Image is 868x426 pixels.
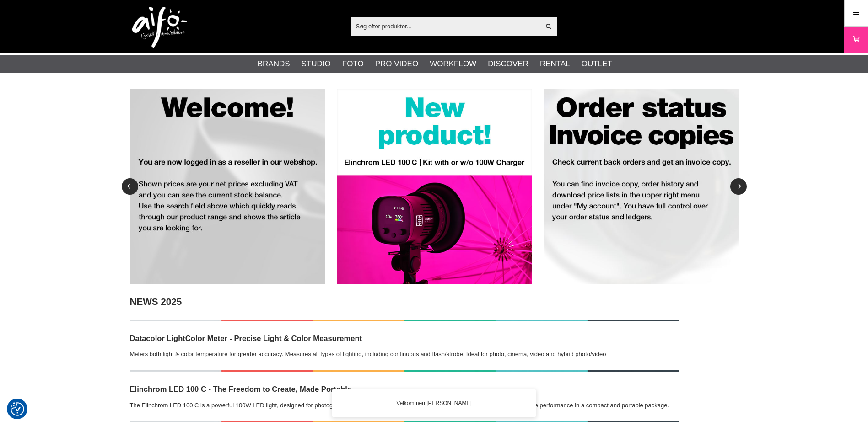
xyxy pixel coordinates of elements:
a: Studio [302,58,331,70]
img: Annonce:RET003 banner-resel-account-bgr.jpg [544,89,739,284]
a: Brands [258,58,290,70]
strong: Elinchrom LED 100 C - The Freedom to Create, Made Portable. [130,385,354,394]
img: Annonce:RET008 banner-resel-new-LED100C.jpg [337,89,532,284]
img: logo.png [132,7,187,48]
p: Meters both light & color temperature for greater accuracy. Measures all types of lighting, inclu... [130,350,679,359]
button: Samtykkepræferencer [11,401,24,417]
img: NEWS! [130,370,679,372]
img: NEWS! [130,319,679,321]
input: Søg efter produkter... [351,19,540,33]
a: Rental [540,58,570,70]
a: Foto [342,58,364,70]
strong: Datacolor LightColor Meter - Precise Light & Color Measurement [130,334,362,343]
span: Velkommen [PERSON_NAME] [396,399,472,407]
a: Discover [488,58,528,70]
img: Revisit consent button [11,402,24,416]
a: Outlet [582,58,612,70]
a: Pro Video [375,58,418,70]
img: Annonce:RET001 banner-resel-welcome-bgr.jpg [130,89,325,284]
button: Previous [122,178,138,195]
h2: NEWS 2025 [130,295,679,309]
p: The Elinchrom LED 100 C is a powerful 100W LED light, designed for photographers, videographers, ... [130,401,679,410]
button: Next [730,178,747,195]
a: Workflow [430,58,476,70]
img: NEWS! [130,421,679,422]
